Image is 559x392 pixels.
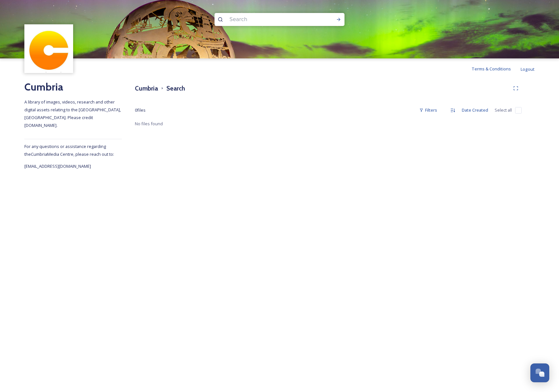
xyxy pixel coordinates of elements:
span: A library of images, videos, research and other digital assets relating to the [GEOGRAPHIC_DATA],... [24,99,122,128]
span: Terms & Conditions [472,66,511,72]
h3: Cumbria [135,84,158,93]
div: Date Created [459,104,491,116]
h3: Search [166,84,185,93]
button: Open Chat [530,363,549,382]
span: Logout [521,66,535,72]
span: [EMAIL_ADDRESS][DOMAIN_NAME] [24,163,91,169]
img: images.jpg [25,25,72,72]
span: For any questions or assistance regarding the Cumbria Media Centre, please reach out to: [24,143,114,157]
span: No files found [135,121,163,127]
input: Search [226,12,315,27]
span: 0 file s [135,107,146,113]
div: Filters [416,104,440,116]
h2: Cumbria [24,79,122,95]
span: Select all [495,107,512,113]
a: Terms & Conditions [472,65,521,73]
